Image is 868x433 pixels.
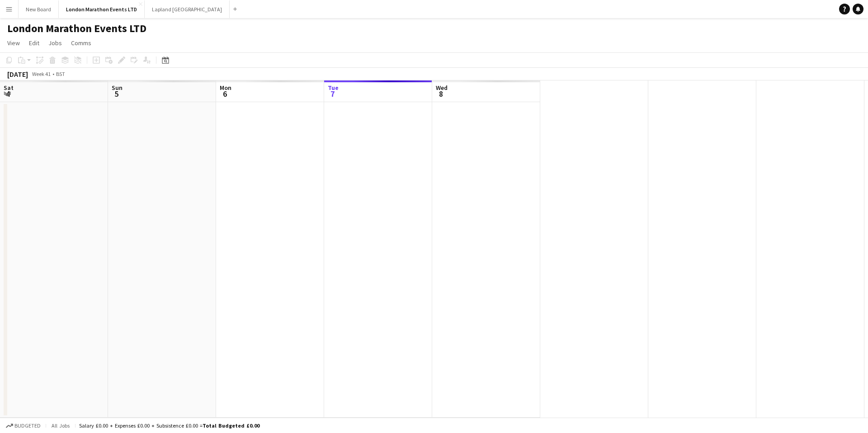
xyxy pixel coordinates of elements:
a: Comms [67,37,95,49]
span: Jobs [48,39,62,47]
span: 8 [434,89,448,99]
span: 4 [2,89,14,99]
span: 5 [110,89,123,99]
a: Jobs [45,37,66,49]
span: 7 [326,89,339,99]
button: Lapland [GEOGRAPHIC_DATA] [145,0,230,18]
span: 6 [218,89,231,99]
span: View [7,39,20,47]
h1: London Marathon Events LTD [7,22,146,35]
span: Comms [71,39,91,47]
button: Budgeted [5,421,42,431]
span: Tue [328,84,339,92]
div: [DATE] [7,70,28,79]
span: All jobs [50,422,71,429]
span: Budgeted [14,423,41,429]
div: BST [56,71,65,77]
button: New Board [19,0,59,18]
span: Week 41 [30,71,52,77]
span: Sat [4,84,14,92]
a: View [4,37,24,49]
span: Mon [220,84,231,92]
button: London Marathon Events LTD [59,0,145,18]
div: Salary £0.00 + Expenses £0.00 + Subsistence £0.00 = [79,422,259,429]
span: Wed [436,84,448,92]
span: Sun [112,84,123,92]
span: Total Budgeted £0.00 [203,422,259,429]
span: Edit [29,39,39,47]
a: Edit [25,37,43,49]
